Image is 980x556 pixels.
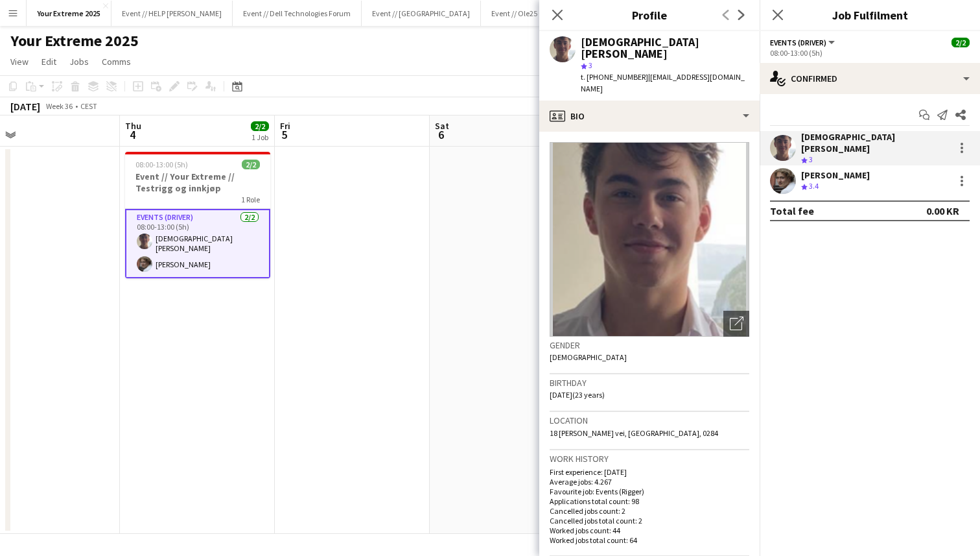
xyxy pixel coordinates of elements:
[123,127,141,142] span: 4
[770,204,814,217] div: Total fee
[550,339,749,351] h3: Gender
[770,48,970,58] div: 08:00-13:00 (5h)
[550,535,749,545] p: Worked jobs total count: 64
[539,101,760,132] div: Bio
[5,53,34,70] a: View
[10,56,29,67] span: View
[125,171,270,194] h3: Event // Your Extreme // Testrigg og innkjøp
[102,56,131,67] span: Comms
[242,160,260,169] span: 2/2
[550,428,718,438] span: 18 [PERSON_NAME] vei, [GEOGRAPHIC_DATA], 0284
[251,132,268,142] div: 1 Job
[801,169,870,181] div: [PERSON_NAME]
[80,101,97,111] div: CEST
[550,415,749,426] h3: Location
[581,36,749,60] div: [DEMOGRAPHIC_DATA][PERSON_NAME]
[125,209,270,278] app-card-role: Events (Driver)2/208:00-13:00 (5h)[DEMOGRAPHIC_DATA][PERSON_NAME][PERSON_NAME]
[135,160,188,169] span: 08:00-13:00 (5h)
[926,204,959,217] div: 0.00 KR
[233,1,362,26] button: Event // Dell Technologies Forum
[550,526,749,535] p: Worked jobs count: 44
[251,121,269,131] span: 2/2
[581,72,648,82] span: t. [PHONE_NUMBER]
[809,154,813,164] span: 3
[125,120,141,132] span: Thu
[97,53,136,70] a: Comms
[801,131,949,154] div: [DEMOGRAPHIC_DATA][PERSON_NAME]
[36,53,62,70] a: Edit
[550,390,605,400] span: [DATE] (23 years)
[550,467,749,477] p: First experience: [DATE]
[550,496,749,506] p: Applications total count: 98
[241,195,260,204] span: 1 Role
[41,56,56,67] span: Edit
[581,72,745,93] span: | [EMAIL_ADDRESS][DOMAIN_NAME]
[550,352,627,362] span: [DEMOGRAPHIC_DATA]
[770,38,826,47] span: Events (Driver)
[770,38,837,47] button: Events (Driver)
[27,1,111,26] button: Your Extreme 2025
[589,60,592,70] span: 3
[550,453,749,465] h3: Work history
[539,6,760,23] h3: Profile
[10,31,139,51] h1: Your Extreme 2025
[125,152,270,278] app-job-card: 08:00-13:00 (5h)2/2Event // Your Extreme // Testrigg og innkjøp1 RoleEvents (Driver)2/208:00-13:0...
[64,53,94,70] a: Jobs
[760,63,980,94] div: Confirmed
[550,487,749,496] p: Favourite job: Events (Rigger)
[278,127,290,142] span: 5
[550,516,749,526] p: Cancelled jobs total count: 2
[481,1,567,26] button: Event // Ole25 (JCP)
[550,377,749,389] h3: Birthday
[550,477,749,487] p: Average jobs: 4.267
[809,181,819,191] span: 3.4
[723,311,749,337] div: Open photos pop-in
[111,1,233,26] button: Event // HELP [PERSON_NAME]
[10,100,40,113] div: [DATE]
[43,101,75,111] span: Week 36
[69,56,89,67] span: Jobs
[951,38,970,47] span: 2/2
[550,506,749,516] p: Cancelled jobs count: 2
[435,120,449,132] span: Sat
[280,120,290,132] span: Fri
[760,6,980,23] h3: Job Fulfilment
[550,142,749,337] img: Crew avatar or photo
[362,1,481,26] button: Event // [GEOGRAPHIC_DATA]
[433,127,449,142] span: 6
